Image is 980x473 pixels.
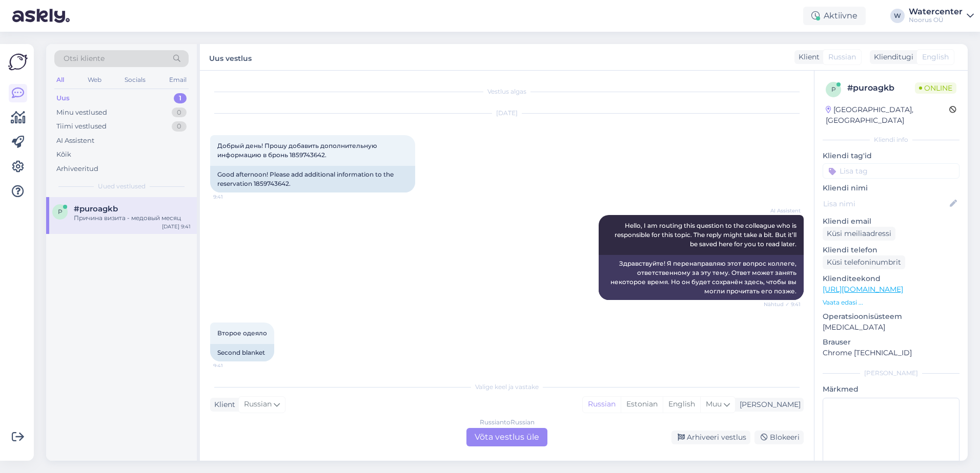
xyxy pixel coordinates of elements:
[754,431,804,444] div: Blokeeri
[210,399,235,410] div: Klient
[762,300,801,308] span: Nähtud ✓ 9:41
[583,397,621,412] div: Russian
[890,9,905,23] div: W
[828,52,856,62] span: Russian
[826,104,949,126] div: [GEOGRAPHIC_DATA], [GEOGRAPHIC_DATA]
[210,166,415,192] div: Good afternoon! Please add additional information to the reservation 1859743642.
[823,245,959,255] p: Kliendi telefon
[56,164,98,174] div: Arhiveeritud
[762,207,801,214] span: AI Assistent
[466,428,547,446] div: Võta vestlus üle
[122,73,148,87] div: Socials
[56,149,71,160] div: Kõik
[54,73,66,87] div: All
[56,136,94,146] div: AI Assistent
[831,85,836,93] span: p
[210,109,804,118] div: [DATE]
[56,107,107,118] div: Minu vestlused
[217,142,380,159] span: Добрый день! Прошу добавить дополнительную информацию в бронь 1859743642.
[803,7,866,25] div: Aktiivne
[244,399,272,410] span: Russian
[823,273,959,284] p: Klienditeekond
[210,87,804,96] div: Vestlus algas
[909,8,963,16] div: Watercenter
[823,216,959,227] p: Kliendi email
[210,382,804,392] div: Valige keel ja vastake
[823,135,959,144] div: Kliendi info
[823,285,903,294] a: [URL][DOMAIN_NAME]
[174,93,187,103] div: 1
[823,227,895,241] div: Küsi meiliaadressi
[58,208,63,216] span: p
[172,107,187,118] div: 0
[915,82,956,94] span: Online
[209,50,252,64] label: Uus vestlus
[823,311,959,322] p: Operatsioonisüsteem
[823,337,959,348] p: Brauser
[671,431,750,444] div: Arhiveeri vestlus
[823,163,959,179] input: Lisa tag
[213,193,252,201] span: 9:41
[213,362,252,370] span: 9:41
[823,183,959,193] p: Kliendi nimi
[794,52,820,62] div: Klient
[736,399,801,410] div: [PERSON_NAME]
[621,397,663,412] div: Estonian
[480,418,535,427] div: Russian to Russian
[167,73,189,87] div: Email
[210,344,274,361] div: Second blanket
[615,222,798,248] span: Hello, I am routing this question to the colleague who is responsible for this topic. The reply m...
[56,121,107,132] div: Tiimi vestlused
[823,384,959,395] p: Märkmed
[847,82,915,94] div: # puroagkb
[172,121,187,132] div: 0
[823,348,959,358] p: Chrome [TECHNICAL_ID]
[74,204,118,213] span: #puroagkb
[86,73,104,87] div: Web
[8,52,28,72] img: Askly Logo
[909,8,974,24] a: WatercenterNoorus OÜ
[823,322,959,333] p: [MEDICAL_DATA]
[706,399,722,408] span: Muu
[56,93,70,103] div: Uus
[162,223,191,230] div: [DATE] 9:41
[823,150,959,161] p: Kliendi tag'id
[922,52,949,62] span: English
[64,53,105,64] span: Otsi kliente
[599,255,804,300] div: Здравствуйте! Я перенаправляю этот вопрос коллеге, ответственному за эту тему. Ответ может занять...
[870,52,913,62] div: Klienditugi
[663,397,700,412] div: English
[74,213,191,223] div: Причина визита - медовый месяц
[823,369,959,378] div: [PERSON_NAME]
[823,198,948,209] input: Lisa nimi
[217,329,267,337] span: Второе одеяло
[909,16,963,24] div: Noorus OÜ
[823,298,959,307] p: Vaata edasi ...
[823,255,905,269] div: Küsi telefoninumbrit
[98,182,146,191] span: Uued vestlused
